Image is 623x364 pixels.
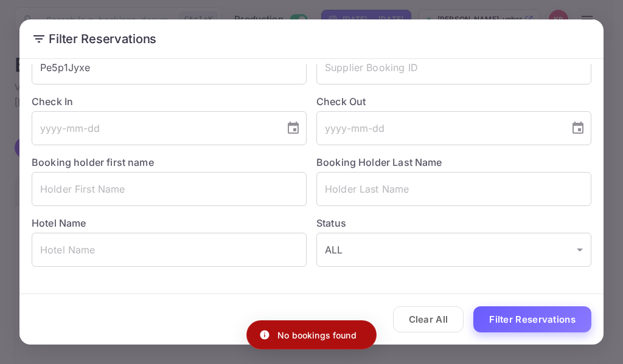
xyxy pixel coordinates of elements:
[473,306,591,332] button: Filter Reservations
[19,19,604,58] h2: Filter Reservations
[316,233,591,267] div: ALL
[281,116,305,140] button: Choose date
[32,172,307,206] input: Holder First Name
[277,329,357,342] p: No bookings found
[32,233,307,267] input: Hotel Name
[316,216,591,230] label: Status
[32,94,307,109] label: Check In
[566,116,590,140] button: Choose date
[316,111,561,145] input: yyyy-mm-dd
[32,111,276,145] input: yyyy-mm-dd
[316,94,591,109] label: Check Out
[393,306,464,332] button: Clear All
[32,217,86,229] label: Hotel Name
[32,156,154,168] label: Booking holder first name
[316,50,591,84] input: Supplier Booking ID
[316,172,591,206] input: Holder Last Name
[32,50,307,84] input: Booking ID
[316,156,442,168] label: Booking Holder Last Name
